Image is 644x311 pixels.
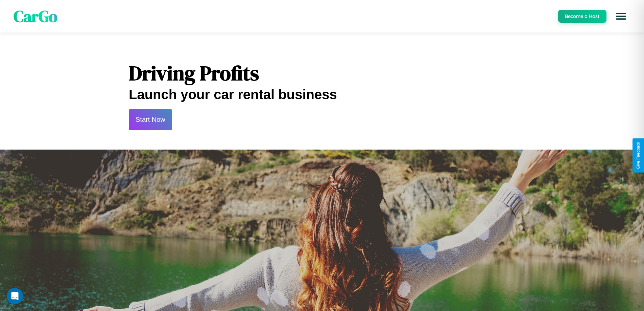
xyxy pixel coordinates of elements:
[14,5,57,27] span: CarGo
[129,87,515,102] h2: Launch your car rental business
[636,142,641,169] div: Give Feedback
[612,7,630,26] button: Open menu
[7,288,23,304] div: Open Intercom Messenger
[129,109,172,130] button: Start Now
[558,10,606,23] button: Become a Host
[129,59,515,87] h1: Driving Profits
